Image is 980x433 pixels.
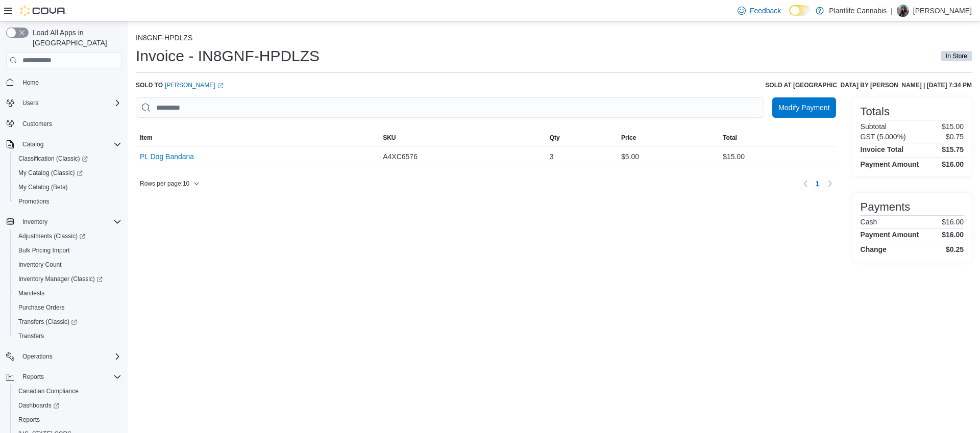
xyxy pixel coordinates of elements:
[22,99,38,107] span: Users
[29,28,121,48] span: Load All Apps in [GEOGRAPHIC_DATA]
[14,195,54,208] a: Promotions
[10,194,126,209] button: Promotions
[18,332,44,340] span: Transfers
[18,169,83,177] span: My Catalog (Classic)
[891,5,893,17] p: |
[18,416,40,424] span: Reports
[14,195,121,208] span: Promotions
[10,180,126,194] button: My Catalog (Beta)
[14,385,83,397] a: Canadian Compliance
[18,97,42,109] button: Users
[2,116,126,131] button: Customers
[10,151,126,166] a: Classification (Classic)
[10,286,126,300] button: Manifests
[18,118,56,130] a: Customers
[18,350,57,363] button: Operations
[14,414,44,426] a: Reports
[2,137,126,151] button: Catalog
[14,181,72,193] a: My Catalog (Beta)
[2,74,126,89] button: Home
[14,259,66,271] a: Inventory Count
[18,371,121,383] span: Reports
[18,275,103,283] span: Inventory Manager (Classic)
[14,244,74,257] a: Bulk Pricing Import
[14,287,121,299] span: Manifests
[14,152,92,165] a: Classification (Classic)
[14,167,121,179] span: My Catalog (Classic)
[829,5,887,17] p: Plantlife Cannabis
[14,316,81,328] a: Transfers (Classic)
[18,303,65,312] span: Purchase Orders
[789,5,811,16] input: Dark Mode
[14,301,69,314] a: Purchase Orders
[14,414,121,426] span: Reports
[2,96,126,110] button: Users
[22,373,44,381] span: Reports
[14,273,121,285] span: Inventory Manager (Classic)
[18,138,47,150] button: Catalog
[14,181,121,193] span: My Catalog (Beta)
[10,272,126,286] a: Inventory Manager (Classic)
[10,398,126,413] a: Dashboards
[2,349,126,364] button: Operations
[10,384,126,398] button: Canadian Compliance
[18,371,48,383] button: Reports
[14,152,121,165] span: Classification (Classic)
[18,401,59,410] span: Dashboards
[10,243,126,258] button: Bulk Pricing Import
[18,117,121,130] span: Customers
[18,350,121,363] span: Operations
[14,287,48,299] a: Manifests
[897,5,909,17] div: Vanessa Brown
[14,330,48,342] a: Transfers
[18,261,62,269] span: Inventory Count
[22,140,43,148] span: Catalog
[18,387,79,395] span: Canadian Compliance
[18,97,121,109] span: Users
[14,316,121,328] span: Transfers (Classic)
[14,399,63,412] a: Dashboards
[14,301,121,314] span: Purchase Orders
[22,218,47,226] span: Inventory
[18,318,77,326] span: Transfers (Classic)
[22,352,53,361] span: Operations
[14,259,121,271] span: Inventory Count
[2,370,126,384] button: Reports
[18,216,52,228] button: Inventory
[733,1,785,21] a: Feedback
[10,329,126,343] button: Transfers
[2,215,126,229] button: Inventory
[14,399,121,412] span: Dashboards
[18,246,70,254] span: Bulk Pricing Import
[14,244,121,257] span: Bulk Pricing Import
[18,216,121,228] span: Inventory
[22,120,52,128] span: Customers
[18,77,43,89] a: Home
[913,5,972,17] p: [PERSON_NAME]
[10,413,126,427] button: Reports
[14,330,121,342] span: Transfers
[22,79,39,87] span: Home
[18,75,121,88] span: Home
[18,289,44,297] span: Manifests
[18,232,85,240] span: Adjustments (Classic)
[750,6,781,16] span: Feedback
[14,230,89,242] a: Adjustments (Classic)
[20,6,66,16] img: Cova
[18,138,121,150] span: Catalog
[18,155,88,163] span: Classification (Classic)
[18,183,68,191] span: My Catalog (Beta)
[18,197,50,206] span: Promotions
[10,166,126,180] a: My Catalog (Classic)
[10,300,126,315] button: Purchase Orders
[10,229,126,243] a: Adjustments (Classic)
[10,315,126,329] a: Transfers (Classic)
[14,385,121,397] span: Canadian Compliance
[14,167,87,179] a: My Catalog (Classic)
[14,273,107,285] a: Inventory Manager (Classic)
[14,230,121,242] span: Adjustments (Classic)
[10,258,126,272] button: Inventory Count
